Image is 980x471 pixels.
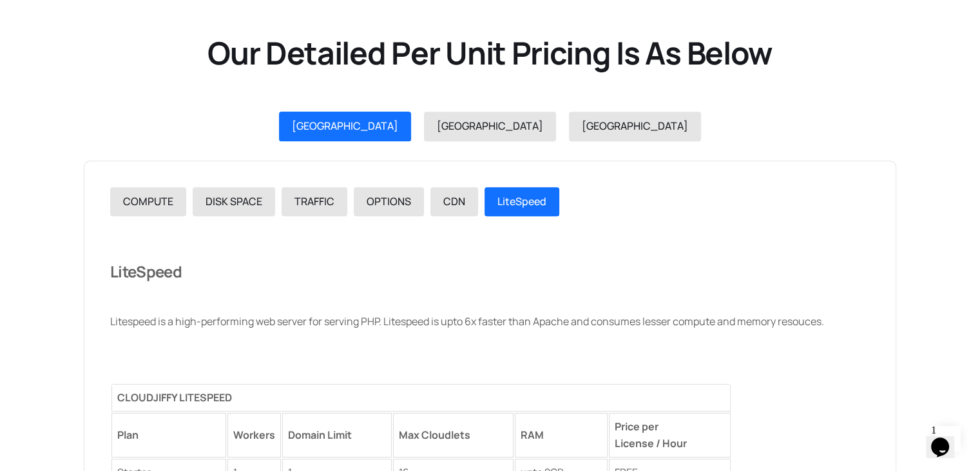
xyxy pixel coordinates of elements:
iframe: chat widget [926,419,967,458]
th: CLOUDJIFFY LITESPEED [111,384,731,412]
td: Plan [111,413,226,457]
td: Max Cloudlets [393,413,514,457]
td: RAM [515,413,608,457]
td: Domain Limit [282,413,392,457]
span: OPTIONS [367,194,411,208]
span: DISK SPACE [206,194,262,208]
p: Litespeed is a high-performing web server for serving PHP. Litespeed is upto 6x faster than Apach... [110,314,870,330]
span: COMPUTE [123,194,173,208]
span: LiteSpeed [497,194,546,208]
span: LiteSpeed [110,261,182,282]
td: Workers [227,413,281,457]
h2: Our Detailed Per Unit Pricing Is As Below [77,33,903,73]
span: CDN [443,194,465,208]
td: Price per License / Hour [609,413,731,457]
span: [GEOGRAPHIC_DATA] [437,119,543,133]
span: TRAFFIC [294,194,334,208]
span: [GEOGRAPHIC_DATA] [582,119,688,133]
span: [GEOGRAPHIC_DATA] [292,119,398,133]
